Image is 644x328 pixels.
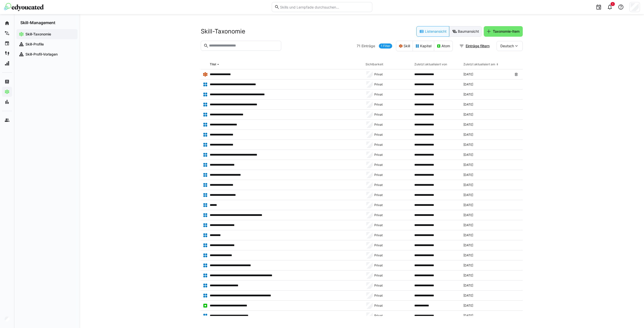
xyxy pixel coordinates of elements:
[361,43,375,49] span: Einträge
[434,41,453,51] eds-button-option: Atom
[463,284,473,288] span: [DATE]
[374,263,383,267] span: Privat
[374,193,383,197] span: Privat
[374,203,383,207] span: Privat
[449,26,482,37] eds-button-option: Baumansicht
[465,43,490,49] span: Einträge filtern
[463,163,473,167] span: [DATE]
[463,183,473,187] span: [DATE]
[374,153,383,157] span: Privat
[463,113,473,117] span: [DATE]
[463,233,473,237] span: [DATE]
[463,213,473,217] span: [DATE]
[374,133,383,137] span: Privat
[463,92,473,97] span: [DATE]
[374,294,383,298] span: Privat
[416,26,449,37] eds-button-option: Listenansicht
[374,92,383,97] span: Privat
[463,294,473,298] span: [DATE]
[414,62,447,66] div: Zuletzt aktualisiert von
[463,253,473,257] span: [DATE]
[379,43,392,49] a: 1 Filter
[492,29,520,34] span: Taxonomie-Item
[374,223,383,227] span: Privat
[374,82,383,86] span: Privat
[357,43,360,49] span: 71
[463,72,473,76] span: [DATE]
[374,163,383,167] span: Privat
[463,263,473,267] span: [DATE]
[374,143,383,147] span: Privat
[463,143,473,147] span: [DATE]
[463,103,473,107] span: [DATE]
[374,173,383,177] span: Privat
[463,173,473,177] span: [DATE]
[374,253,383,257] span: Privat
[374,243,383,247] span: Privat
[374,123,383,127] span: Privat
[374,233,383,237] span: Privat
[396,41,413,51] eds-button-option: Skill
[463,133,473,137] span: [DATE]
[366,62,383,66] div: Sichtbarkeit
[201,28,245,35] h2: Skill-Taxonomie
[374,183,383,187] span: Privat
[463,82,473,86] span: [DATE]
[612,3,613,6] span: 1
[463,203,473,207] span: [DATE]
[374,314,383,318] span: Privat
[374,273,383,277] span: Privat
[463,243,473,247] span: [DATE]
[279,5,370,9] input: Skills und Lernpfade durchsuchen…
[374,72,383,76] span: Privat
[413,41,434,51] eds-button-option: Kapitel
[463,193,473,197] span: [DATE]
[210,62,216,66] div: Titel
[374,213,383,217] span: Privat
[463,314,473,318] span: [DATE]
[484,26,523,37] button: Taxonomie-Item
[374,113,383,117] span: Privat
[374,103,383,107] span: Privat
[374,304,383,308] span: Privat
[463,153,473,157] span: [DATE]
[374,284,383,288] span: Privat
[463,304,473,308] span: [DATE]
[463,123,473,127] span: [DATE]
[463,223,473,227] span: [DATE]
[457,41,493,51] button: Einträge filtern
[463,273,473,277] span: [DATE]
[500,43,514,49] span: Deutsch
[463,62,495,66] div: Zuletzt aktualisiert am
